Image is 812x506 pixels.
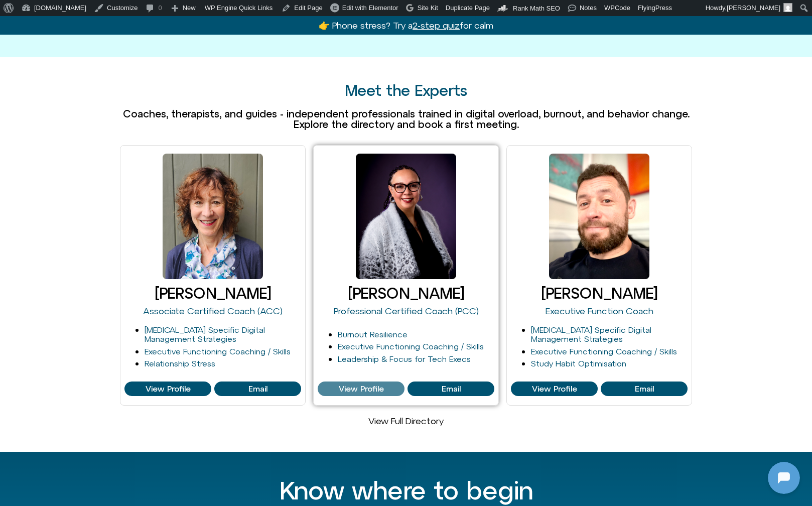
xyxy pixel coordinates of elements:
[531,325,651,344] a: [MEDICAL_DATA] Specific Digital Management Strategies
[319,20,493,31] a: 👉 Phone stress? Try a2-step quizfor calm
[635,385,654,394] span: Email
[531,347,677,356] a: Executive Functioning Coaching / Skills
[338,342,484,351] a: Executive Functioning Coaching / Skills
[513,5,560,12] span: Rank Math SEO
[145,347,291,356] a: Executive Functioning Coaching / Skills
[145,359,215,368] a: Relationship Stress
[248,385,267,394] span: Email
[342,4,398,12] span: Edit with Elementor
[531,359,626,368] a: Study Habit Optimisation
[158,5,175,22] svg: Restart Conversation Button
[727,4,780,12] span: [PERSON_NAME]
[532,385,577,394] span: View Profile
[123,108,690,130] span: Coaches, therapists, and guides - independent professionals trained in digital overload, burnout,...
[9,5,25,21] img: N5FCcHC.png
[408,382,494,397] a: View Profile of Faelyne Templer
[175,5,192,22] svg: Close Chatbot Button
[124,382,211,397] a: View Profile of Aileen Crowne
[30,7,154,20] h2: [DOMAIN_NAME]
[339,385,384,394] span: View Profile
[334,306,479,316] a: Professional Certified Coach (PCC)
[145,325,265,344] a: [MEDICAL_DATA] Specific Digital Management Strategies
[768,462,800,494] iframe: Botpress
[338,354,471,363] a: Leadership & Focus for Tech Execs
[3,3,198,24] button: Expand Header Button
[348,285,464,302] a: [PERSON_NAME]
[120,477,692,504] h2: Know where to begin
[146,385,191,394] span: View Profile
[511,382,598,397] a: View Profile of Craig Selinger
[338,330,408,339] a: Burnout Resilience
[413,20,460,31] u: 2-step quiz
[214,382,301,397] a: View Profile of Aileen Crowne
[368,416,444,426] a: View Full Directory
[17,323,172,333] textarea: Message Input
[120,82,692,99] h2: Meet the Experts
[143,306,283,316] a: Associate Certified Coach (ACC)
[601,382,688,397] a: View Profile of Craig Selinger
[155,285,271,302] a: [PERSON_NAME]
[418,4,438,12] span: Site Kit
[318,382,404,397] a: View Profile of Faelyne Templer
[546,306,653,316] a: Executive Function Coach
[541,285,657,302] a: [PERSON_NAME]
[442,385,461,394] span: Email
